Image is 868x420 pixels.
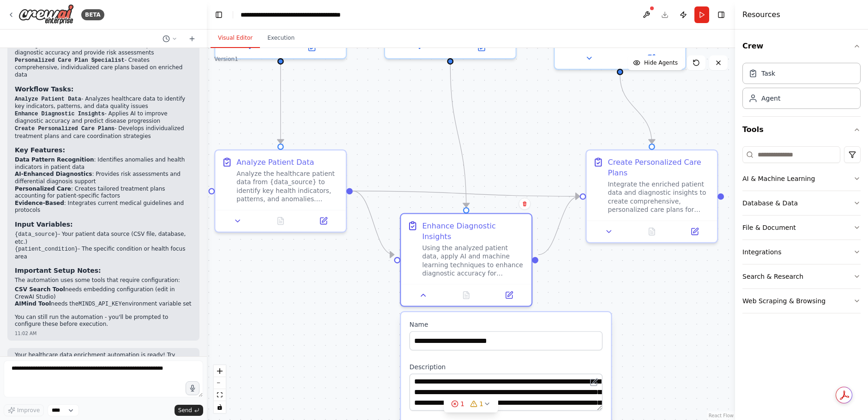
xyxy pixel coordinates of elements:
span: 1 [460,399,464,408]
div: Agent [761,94,780,103]
button: toggle interactivity [214,401,226,413]
button: Hide left sidebar [212,8,225,21]
button: Integrations [742,240,861,264]
li: - Applies AI to improve diagnostic accuracy and predict disease progression [15,110,192,125]
button: fit view [214,389,226,401]
button: Open in editor [588,376,601,389]
div: Task [761,69,775,78]
div: 11:02 AM [15,330,192,337]
code: Personalized Care Plan Specialist [15,57,125,64]
nav: breadcrumb [241,10,344,19]
button: Open in side panel [491,289,527,302]
code: AI Diagnostic Assistant [15,42,91,49]
div: Crew [742,59,861,116]
code: {data_source} [15,231,58,238]
div: Analyze Patient Data [236,157,314,168]
div: Using the analyzed patient data, apply AI and machine learning techniques to enhance diagnostic a... [422,244,525,278]
strong: CSV Search Tool [15,286,65,293]
button: Web Scraping & Browsing [742,289,861,313]
code: MINDS_API_KEY [78,301,122,307]
button: Switch to previous chat [159,33,181,44]
div: Create Personalized Care PlansIntegrate the enriched patient data and diagnostic insights to crea... [585,150,718,243]
li: : Integrates current medical guidelines and protocols [15,200,192,214]
a: React Flow attribution [709,413,734,418]
strong: Evidence-Based [15,200,64,206]
button: Click to speak your automation idea [186,381,199,395]
button: Improve [4,404,44,416]
button: No output available [629,225,674,238]
li: - Your patient data source (CSV file, database, etc.) [15,231,192,246]
p: The automation uses some tools that require configuration: [15,277,192,284]
span: 1 [479,399,483,408]
button: No output available [444,289,488,302]
li: : Identifies anomalies and health indicators in patient data [15,156,192,171]
button: File & Document [742,216,861,240]
button: No output available [258,215,303,228]
img: Logo [18,4,74,25]
div: Analyze the healthcare patient data from {data_source} to identify key health indicators, pattern... [236,169,339,204]
strong: Personalized Care [15,186,71,192]
g: Edge from cb0503b1-a2af-41e4-9a6a-e9fadcf4e1aa to 441645e4-fc97-456b-b6c9-a3ff92ad03a7 [353,186,580,201]
h4: Resources [742,9,780,20]
li: - Uses AI/ML techniques to enhance diagnostic accuracy and provide risk assessments [15,42,192,57]
div: BETA [81,9,104,20]
button: 11 [444,396,498,413]
label: Description [410,363,603,372]
strong: AIMind Tool [15,300,51,307]
code: {patient_condition} [15,246,78,252]
button: Open in side panel [676,225,713,238]
li: : Creates tailored treatment plans accounting for patient-specific factors [15,186,192,200]
g: Edge from 13436d11-7d64-40fa-8275-ff6fa39df9d3 to 441645e4-fc97-456b-b6c9-a3ff92ad03a7 [538,191,580,260]
button: Search & Research [742,264,861,288]
button: Visual Editor [211,29,260,48]
li: needs embedding configuration (edit in CrewAI Studio) [15,286,192,300]
button: Delete node [518,198,530,210]
strong: AI-Enhanced Diagnostics [15,171,92,177]
div: Enhance Diagnostic Insights [422,221,525,242]
strong: Workflow Tasks: [15,85,73,93]
button: zoom in [214,365,226,377]
li: - Creates comprehensive, individualized care plans based on enriched data [15,57,192,79]
div: Tools [742,143,861,321]
button: Hide right sidebar [715,8,728,21]
span: Improve [17,407,40,414]
button: Crew [742,33,861,59]
button: Open in side panel [452,41,512,54]
div: Create Personalized Care Plans [608,157,711,178]
div: Analyze Patient DataAnalyze the healthcare patient data from {data_source} to identify key health... [214,150,347,233]
strong: Key Features: [15,146,65,154]
button: Hide Agents [627,55,683,70]
label: Name [410,321,603,329]
div: Version 1 [214,55,238,63]
button: Open in side panel [282,41,342,54]
g: Edge from 646e0a73-92ff-49c5-b713-22dcecaadc74 to 441645e4-fc97-456b-b6c9-a3ff92ad03a7 [615,75,657,144]
button: Execution [260,29,302,48]
strong: Data Pattern Recognition [15,156,94,163]
button: zoom out [214,377,226,389]
button: Database & Data [742,191,861,215]
div: React Flow controls [214,365,226,413]
button: Send [175,405,203,416]
g: Edge from cb0503b1-a2af-41e4-9a6a-e9fadcf4e1aa to 13436d11-7d64-40fa-8275-ff6fa39df9d3 [353,186,394,260]
button: Tools [742,117,861,143]
g: Edge from 06906776-c9c3-4e05-a077-c0314d02071b to 13436d11-7d64-40fa-8275-ff6fa39df9d3 [445,65,471,207]
li: : Provides risk assessments and differential diagnosis support [15,171,192,185]
div: Enhance Diagnostic InsightsUsing the analyzed patient data, apply AI and machine learning techniq... [400,213,532,307]
button: Start a new chat [185,33,199,44]
div: Integrate the enriched patient data and diagnostic insights to create comprehensive, personalized... [608,180,711,214]
button: Open in side panel [305,215,342,228]
li: needs the environment variable set [15,300,192,308]
strong: Input Variables: [15,221,73,228]
button: Open in side panel [621,52,681,65]
li: - Analyzes healthcare data to identify key indicators, patterns, and data quality issues [15,96,192,110]
p: Your healthcare data enrichment automation is ready! Try running it to see how it processes patie... [15,352,192,388]
code: Enhance Diagnostic Insights [15,111,104,117]
span: Send [178,407,192,414]
strong: Important Setup Notes: [15,267,101,274]
span: Hide Agents [644,59,678,66]
code: Analyze Patient Data [15,96,81,102]
code: Create Personalized Care Plans [15,126,115,132]
p: You can still run the automation - you'll be prompted to configure these before execution. [15,314,192,328]
li: - Develops individualized treatment plans and care coordination strategies [15,125,192,140]
li: - The specific condition or health focus area [15,246,192,260]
